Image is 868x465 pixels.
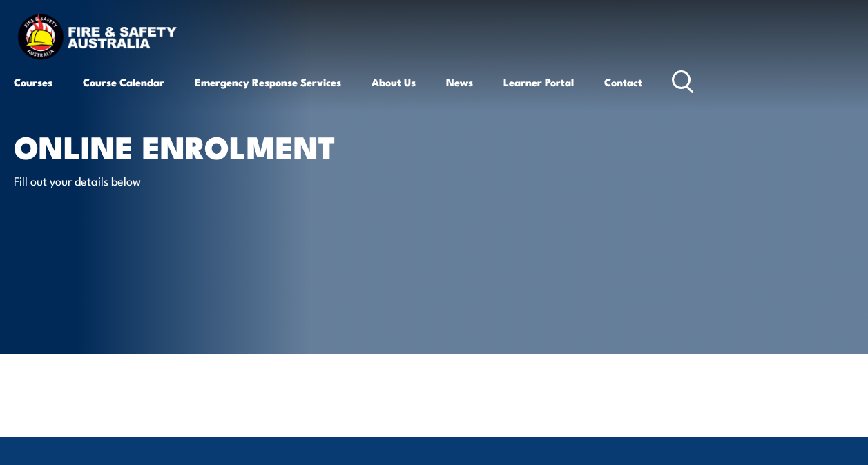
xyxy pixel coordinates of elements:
a: Course Calendar [83,66,164,99]
a: Emergency Response Services [195,66,341,99]
p: Fill out your details below [14,172,266,188]
a: About Us [372,66,416,99]
a: News [446,66,473,99]
a: Courses [14,66,52,99]
h1: Online Enrolment [14,132,355,159]
a: Contact [604,66,642,99]
a: Learner Portal [503,66,574,99]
